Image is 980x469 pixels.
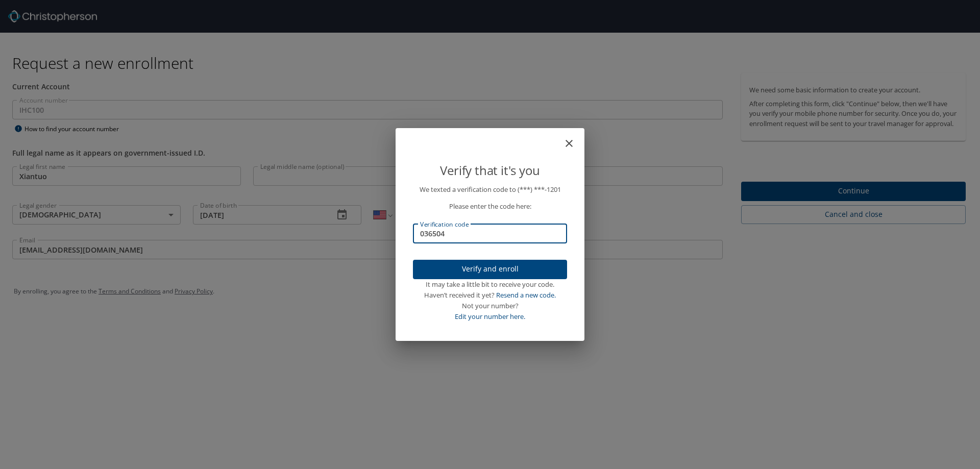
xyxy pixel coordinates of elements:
div: Not your number? [413,301,567,311]
div: Haven’t received it yet? [413,290,567,301]
p: We texted a verification code to (***) ***- 1201 [413,184,567,195]
button: close [568,132,580,144]
p: Please enter the code here: [413,201,567,212]
div: It may take a little bit to receive your code. [413,279,567,290]
p: Verify that it's you [413,161,567,180]
button: Verify and enroll [413,260,567,280]
a: Resend a new code. [496,290,556,300]
a: Edit your number here. [455,312,525,321]
span: Verify and enroll [421,263,559,276]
